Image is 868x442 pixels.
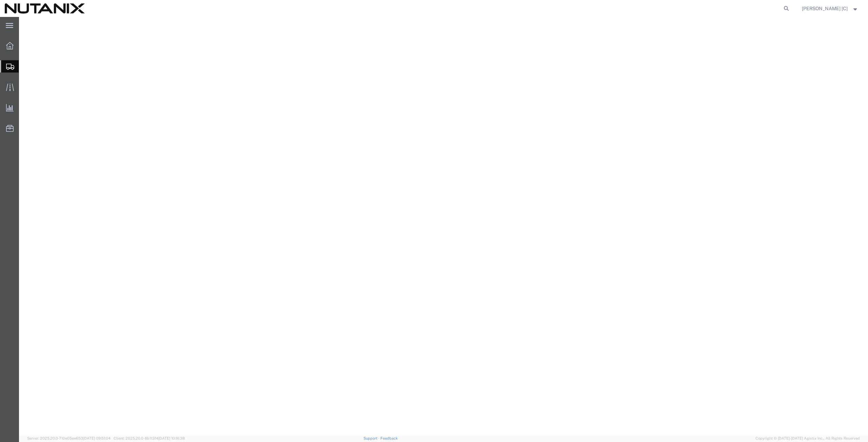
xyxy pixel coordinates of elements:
span: Copyright © [DATE]-[DATE] Agistix Inc., All Rights Reserved [755,436,860,441]
span: Arthur Campos [C] [802,5,848,12]
span: [DATE] 10:16:38 [158,436,185,440]
span: Server: 2025.20.0-710e05ee653 [27,436,111,440]
img: logo [5,3,85,14]
span: Client: 2025.20.0-8b113f4 [114,436,185,440]
a: Feedback [380,436,398,440]
span: [DATE] 09:51:04 [83,436,111,440]
button: [PERSON_NAME] [C] [802,4,859,13]
a: Support [363,436,380,440]
iframe: FS Legacy Container [19,17,868,435]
